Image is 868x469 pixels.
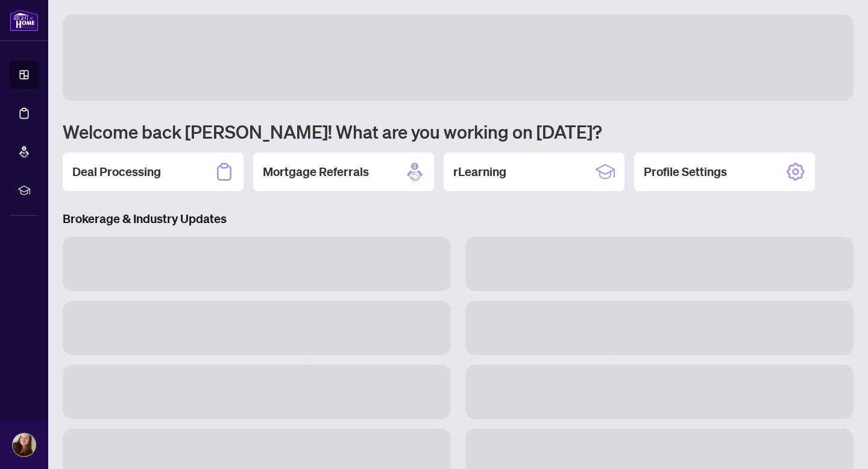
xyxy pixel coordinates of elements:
[72,163,161,180] h2: Deal Processing
[63,210,854,227] h3: Brokerage & Industry Updates
[263,163,369,180] h2: Mortgage Referrals
[453,163,506,180] h2: rLearning
[13,433,36,456] img: Profile Icon
[644,163,727,180] h2: Profile Settings
[10,9,39,31] img: logo
[63,120,854,143] h1: Welcome back [PERSON_NAME]! What are you working on [DATE]?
